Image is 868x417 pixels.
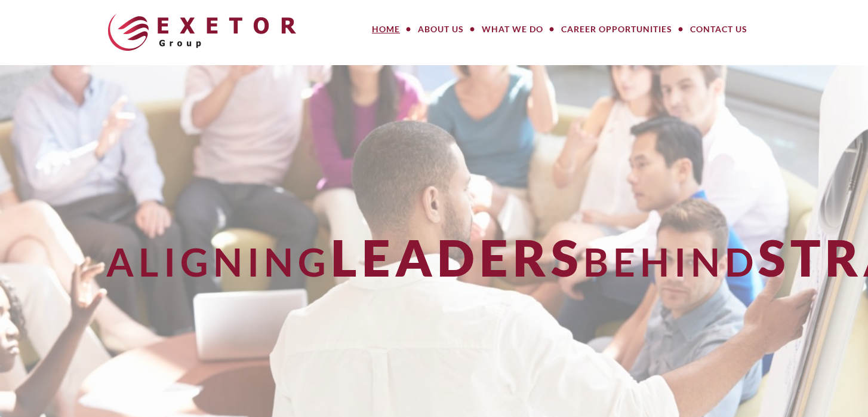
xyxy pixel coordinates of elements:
[552,17,681,41] a: Career Opportunities
[331,227,583,287] span: Leaders
[409,17,473,41] a: About Us
[363,17,409,41] a: Home
[473,17,552,41] a: What We Do
[108,14,296,51] img: The Exetor Group
[681,17,756,41] a: Contact Us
